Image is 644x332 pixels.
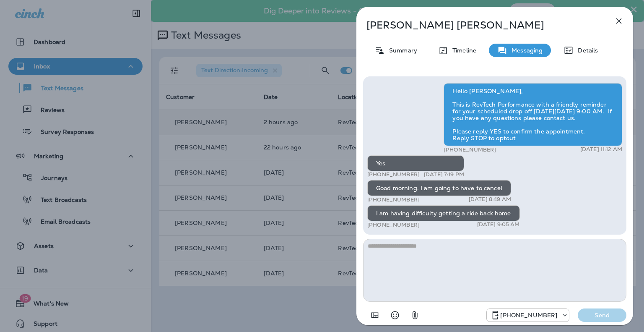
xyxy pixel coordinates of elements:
[387,307,403,324] button: Select an emoji
[367,180,511,196] div: Good morning. I am going to have to cancel
[366,307,383,324] button: Add in a premade template
[487,310,569,320] div: +1 (571) 520-7309
[367,171,420,178] p: [PHONE_NUMBER]
[444,83,622,146] div: Hello [PERSON_NAME], This is RevTech Performance with a friendly reminder for your scheduled drop...
[507,47,543,54] p: Messaging
[366,19,595,31] p: [PERSON_NAME] [PERSON_NAME]
[367,155,464,171] div: Yes
[367,221,420,228] p: [PHONE_NUMBER]
[469,196,511,203] p: [DATE] 8:49 AM
[580,146,622,153] p: [DATE] 11:12 AM
[574,47,598,54] p: Details
[500,312,557,319] p: [PHONE_NUMBER]
[477,221,520,228] p: [DATE] 9:05 AM
[444,146,496,153] p: [PHONE_NUMBER]
[448,47,476,54] p: Timeline
[367,196,420,203] p: [PHONE_NUMBER]
[424,171,464,178] p: [DATE] 7:19 PM
[367,205,520,221] div: I am having difficulty getting a ride back home
[385,47,417,54] p: Summary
